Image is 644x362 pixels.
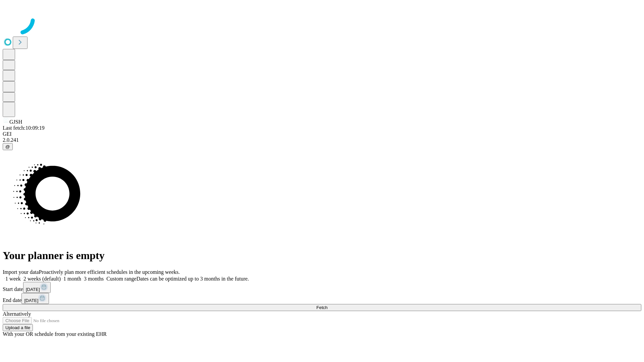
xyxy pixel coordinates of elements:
[39,269,180,275] span: Proactively plan more efficient schedules in the upcoming weeks.
[63,276,81,282] span: 1 month
[106,276,136,282] span: Custom range
[26,287,40,292] span: [DATE]
[3,131,641,137] div: GEI
[9,119,22,125] span: GJSH
[3,137,641,143] div: 2.0.241
[5,276,21,282] span: 1 week
[137,276,249,282] span: Dates can be optimized up to 3 months in the future.
[3,331,107,337] span: With your OR schedule from your existing EHR
[3,269,39,275] span: Import your data
[3,311,31,317] span: Alternatively
[3,282,641,293] div: Start date
[3,125,45,131] span: Last fetch: 10:09:19
[21,293,49,304] button: [DATE]
[316,305,327,310] span: Fetch
[23,276,61,282] span: 2 weeks (default)
[3,293,641,304] div: End date
[5,144,10,149] span: @
[84,276,104,282] span: 3 months
[24,298,38,303] span: [DATE]
[23,282,51,293] button: [DATE]
[3,143,13,150] button: @
[3,324,33,331] button: Upload a file
[3,249,641,262] h1: Your planner is empty
[3,304,641,311] button: Fetch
